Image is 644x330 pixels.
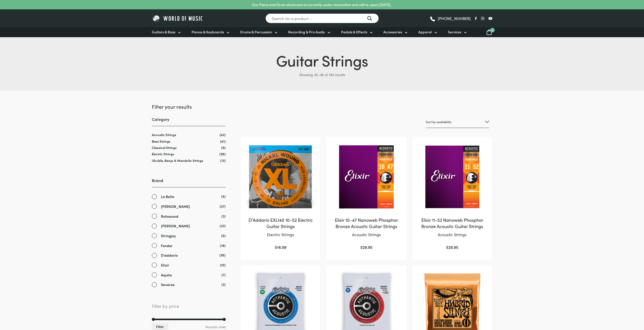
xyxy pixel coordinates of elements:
a: Elixir 11-52 Nanoweb Phosphor Bronze Acoustic Guitar StringsAcoustic Strings $29.95 [418,142,487,251]
a: Bass Strings [152,139,170,144]
a: [PHONE_NUMBER] [429,15,471,22]
p: Acoustic Strings [331,231,401,238]
h2: D’Addario EXL140 10-52 Electric Guitar Strings [246,217,315,229]
input: Search for a product ... [265,13,379,23]
span: $ [275,244,277,250]
span: $ [360,244,363,250]
span: [PERSON_NAME] [161,204,190,209]
span: (3) [221,213,226,219]
span: [PERSON_NAME] [161,223,190,229]
span: Drums & Percussion [240,29,272,35]
span: La Bella [161,194,174,200]
a: Classical Strings [152,145,177,150]
a: Stringjoy [152,233,226,239]
span: (27) [220,204,226,209]
a: D’Addario EXL140 10-52 Electric Guitar StringsElectric Strings $16.99 [246,142,315,251]
span: (58) [219,152,226,156]
p: Acoustic Strings [418,231,487,238]
span: $ [446,244,448,250]
select: Shop order [426,116,489,128]
span: (3) [221,282,226,287]
div: Brand [152,178,226,288]
span: Services [448,29,461,35]
span: (13) [220,158,226,163]
a: Elixir [152,262,226,268]
a: Elixir 10-47 Nanoweb Phosphor Bronze Acoustic Guitar StringsAcoustic Strings $29.95 [331,142,401,251]
span: [PHONE_NUMBER] [438,16,471,20]
h3: Brand [152,178,226,187]
a: Ukulele, Banjo & Mandolin Strings [152,158,203,163]
h2: Elixir 10-47 Nanoweb Phosphor Bronze Acoustic Guitar Strings [331,217,401,229]
a: La Bella [152,194,226,200]
p: Our Piano and Drum showroom is currently under renovation and will re-open [DATE]. [252,2,391,7]
a: Aquila [152,272,226,278]
span: (42) [220,133,226,137]
span: (6) [221,233,226,238]
p: Electric Strings [246,231,315,238]
span: Filter by price [152,302,226,314]
span: (9) [221,194,226,199]
a: D'addario [152,252,226,258]
span: $0 [213,325,217,329]
a: Savarez [152,282,226,288]
span: Rotosound [161,213,178,219]
span: Recording & Pro Audio [288,29,325,35]
h3: Category [152,116,226,126]
span: Guitars & Bass [152,29,175,35]
span: D'addario [161,252,178,258]
bdi: 29.95 [360,244,372,250]
bdi: 29.95 [446,244,458,250]
img: Elixir 10-47 PH Acoustic Strings [331,142,401,212]
span: (7) [221,272,226,277]
span: (56) [219,252,226,258]
span: Elixir [161,262,169,268]
span: Pianos & Keyboards [192,29,224,35]
img: Daddario EXL140 Electric Strings [246,142,315,212]
span: Accessories [383,29,402,35]
a: Rotosound [152,213,226,219]
img: Elixir 11-52 PB Acoustic Strings [418,142,487,212]
h2: Elixir 11-52 Nanoweb Phosphor Bronze Acoustic Guitar Strings [418,217,487,229]
bdi: 16.99 [275,244,286,250]
span: (41) [220,139,226,143]
span: (18) [220,243,226,248]
span: (9) [221,145,226,150]
h1: Guitar Strings [152,49,492,71]
span: Stringjoy [161,233,176,239]
span: (10) [220,262,226,268]
h2: Filter your results [152,103,226,110]
a: [PERSON_NAME] [152,204,226,209]
p: Showing 25–36 of 163 results [152,71,492,79]
span: Pedals & Effects [341,29,367,35]
a: Electric Strings [152,151,174,156]
img: World of Music [152,14,204,22]
span: 0 [490,28,495,32]
span: Apparel [418,29,432,35]
a: Acoustic Strings [152,132,176,137]
span: (23) [220,223,226,228]
iframe: Chat with our support team [571,274,644,330]
span: Savarez [161,282,175,288]
span: Fender [161,243,173,249]
a: [PERSON_NAME] [152,223,226,229]
a: Fender [152,243,226,249]
span: $140 [219,325,226,329]
span: Aquila [161,272,172,278]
